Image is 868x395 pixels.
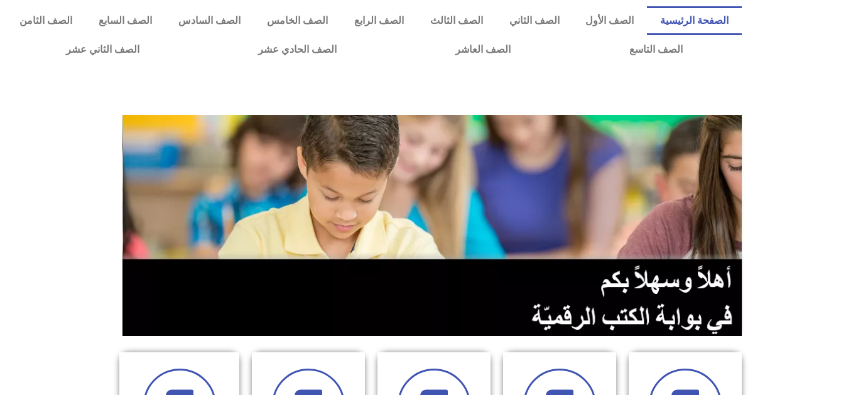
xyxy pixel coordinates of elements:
a: الصف الرابع [341,6,417,35]
a: الصف الثاني عشر [6,35,198,64]
a: الصف السادس [165,6,254,35]
a: الصفحة الرئيسية [647,6,742,35]
a: الصف الثامن [6,6,85,35]
a: الصف التاسع [570,35,742,64]
a: الصف الخامس [254,6,341,35]
a: الصف السابع [85,6,165,35]
a: الصف الحادي عشر [198,35,396,64]
a: الصف الثاني [496,6,573,35]
a: الصف العاشر [396,35,570,64]
a: الصف الأول [572,6,647,35]
a: الصف الثالث [417,6,496,35]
